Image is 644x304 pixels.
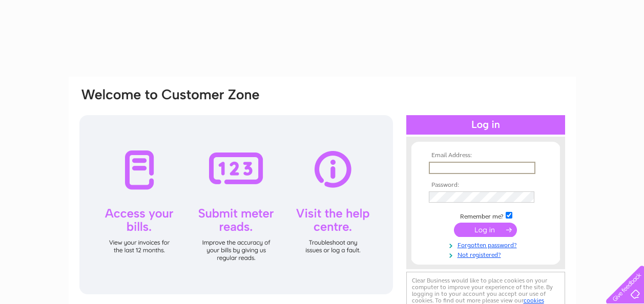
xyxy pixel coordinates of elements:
td: Remember me? [426,210,545,221]
a: Not registered? [429,249,545,259]
a: Forgotten password? [429,240,545,249]
input: Submit [454,223,517,237]
th: Password: [426,182,545,189]
th: Email Address: [426,152,545,159]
